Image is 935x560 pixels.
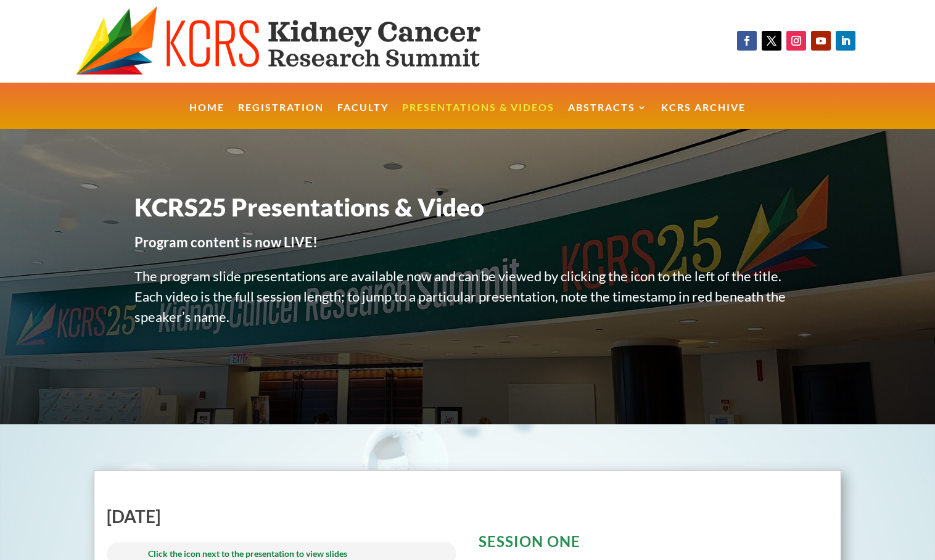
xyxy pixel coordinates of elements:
[836,31,855,51] a: Follow on LinkedIn
[134,266,801,340] p: The program slide presentations are available now and can be viewed by clicking the icon to the l...
[76,6,530,76] img: KCRS generic logo wide
[134,234,318,250] strong: Program content is now LIVE!
[148,548,347,559] span: Click the icon next to the presentation to view slides
[134,192,484,222] span: KCRS25 Presentations & Video
[238,103,324,130] a: Registration
[568,103,648,130] a: Abstracts
[402,103,554,130] a: Presentations & Videos
[189,103,224,130] a: Home
[661,103,746,130] a: KCRS Archive
[762,31,781,51] a: Follow on X
[337,103,389,130] a: Faculty
[737,31,757,51] a: Follow on Facebook
[811,31,831,51] a: Follow on Youtube
[107,508,457,531] h2: [DATE]
[786,31,806,51] a: Follow on Instagram
[479,534,829,555] h3: SESSION ONE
